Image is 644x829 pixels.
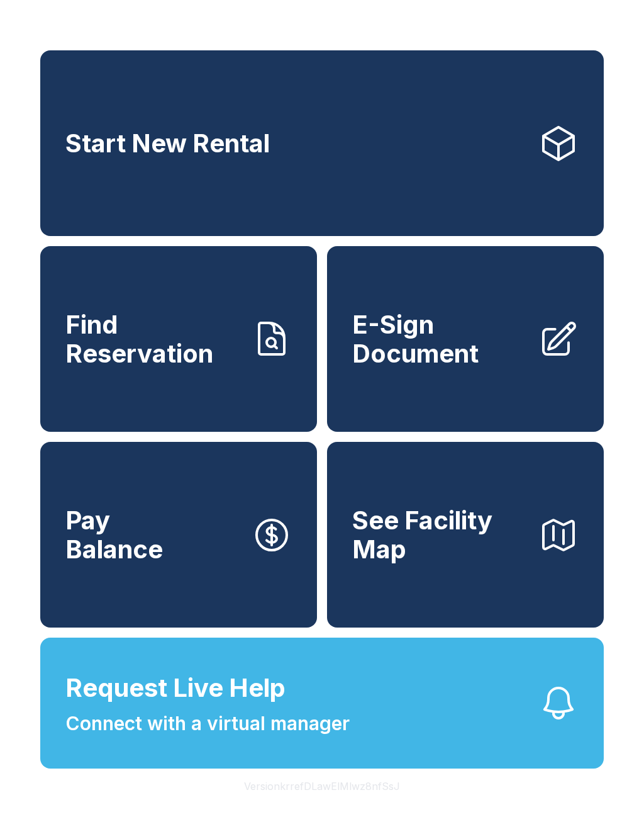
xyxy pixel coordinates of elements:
[65,129,270,158] span: Start New Rental
[352,506,528,563] span: See Facility Map
[234,769,410,804] button: VersionkrrefDLawElMlwz8nfSsJ
[65,709,350,738] span: Connect with a virtual manager
[65,506,163,563] span: Pay Balance
[327,246,604,432] a: E-Sign Document
[40,442,317,628] button: PayBalance
[65,669,286,707] span: Request Live Help
[327,442,604,628] button: See Facility Map
[352,310,528,368] span: E-Sign Document
[40,638,604,769] button: Request Live HelpConnect with a virtual manager
[40,50,604,236] a: Start New Rental
[65,310,241,368] span: Find Reservation
[40,246,317,432] a: Find Reservation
